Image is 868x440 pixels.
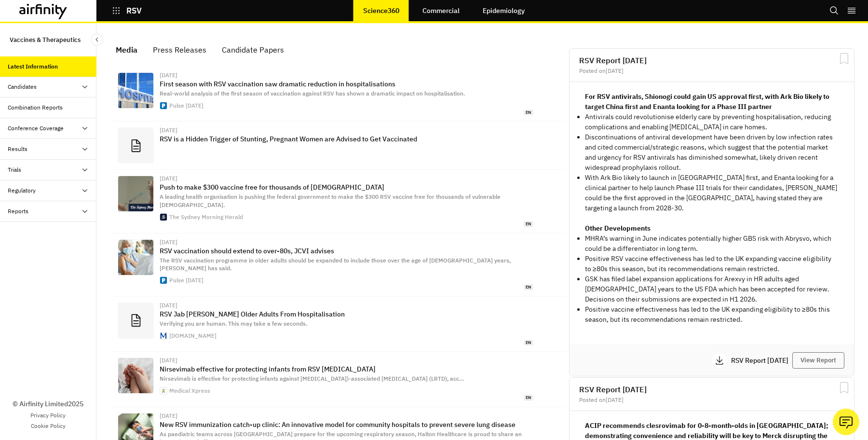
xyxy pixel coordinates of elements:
[160,387,167,394] img: web-app-manifest-512x512.png
[160,413,533,419] div: [DATE]
[110,297,565,352] a: [DATE]RSV Jab [PERSON_NAME] Older Adults From HospitalisationVerifying you are human. This may ta...
[8,207,28,216] div: Reports
[579,397,844,403] div: Posted on [DATE]
[160,127,533,133] div: [DATE]
[160,72,533,78] div: [DATE]
[585,92,829,111] strong: For RSV antivirals, Shionogi could gain US approval first, with Ark Bio likely to target China fi...
[91,33,103,46] button: Close Sidebar
[8,124,64,133] div: Conference Coverage
[524,284,533,290] span: en
[585,132,839,173] p: Discontinuations of antiviral development have been driven by low infection rates and cited comme...
[160,421,533,428] p: New RSV immunization catch-up clinic: An innovative model for community hospitals to prevent seve...
[160,332,167,339] img: faviconV2
[118,176,153,211] img: c3065dcae6128d06edaa8dd9314625ad471cb6cb
[833,409,859,435] button: Ask our analysts
[160,90,465,97] span: Real-world analysis of the first season of vaccination against RSV has shown a dramatic impact on...
[585,173,839,213] p: With Ark Bio likely to launch in [GEOGRAPHIC_DATA] first, and Enanta looking for a clinical partn...
[8,82,37,91] div: Candidates
[118,240,153,275] img: PCNs-should-prioritise-vaccination-of-care-home-residents.jpg
[160,135,533,143] p: RSV is a Hidden Trigger of Stunting, Pregnant Women are Advised to Get Vaccinated
[8,165,21,174] div: Trials
[160,183,533,191] p: Push to make $300 vaccine free for thousands of [DEMOGRAPHIC_DATA]
[8,103,63,112] div: Combination Reports
[13,399,83,409] p: © Airfinity Limited 2025
[524,395,533,401] span: en
[160,239,533,245] div: [DATE]
[160,302,533,308] div: [DATE]
[169,388,210,394] div: Medical Xpress
[118,73,153,108] img: hospital.jpg
[169,103,203,109] div: Pulse [DATE]
[838,382,850,394] svg: Bookmark Report
[112,2,142,19] button: RSV
[160,320,307,327] span: Verifying you are human. This may take a few seconds.
[579,56,844,64] h2: RSV Report [DATE]
[792,352,844,369] button: View Report
[160,193,501,208] span: A leading health organisation is pushing the federal government to make the $300 RSV vaccine free...
[160,257,511,272] span: The RSV vaccination programme in older adults should be expanded to include those over the age of...
[126,6,142,15] p: RSV
[160,357,533,363] div: [DATE]
[160,80,533,88] p: First season with RSV vaccination saw dramatic reduction in hospitalisations
[116,42,137,57] div: Media
[160,365,533,373] p: Nirsevimab effective for protecting infants from RSV [MEDICAL_DATA]
[110,122,565,170] a: [DATE]RSV is a Hidden Trigger of Stunting, Pregnant Women are Advised to Get Vaccinated
[31,422,66,430] a: Cookie Policy
[585,254,839,274] li: Positive RSV vaccine effectiveness has led to the UK expanding vaccine eligibility to ≥80s this s...
[524,110,533,116] span: en
[585,224,651,233] strong: Other Developments
[110,170,565,233] a: [DATE]Push to make $300 vaccine free for thousands of [DEMOGRAPHIC_DATA]A leading health organisa...
[169,333,217,339] div: [DOMAIN_NAME]
[160,214,167,220] img: smh.ico
[363,7,399,14] p: Science360
[524,340,533,346] span: en
[585,112,839,132] p: Antivirals could revolutionise elderly care by preventing hospitalisation, reducing complications...
[222,42,284,57] div: Candidate Papers
[153,42,206,57] div: Press Releases
[10,31,81,49] p: Vaccines & Therapeutics
[118,358,153,393] img: nirsevimab-effective-f.jpg
[160,247,533,255] p: RSV vaccination should extend to over-80s, JCVI advises
[110,67,565,122] a: [DATE]First season with RSV vaccination saw dramatic reduction in hospitalisationsReal-world anal...
[585,304,839,325] li: Positive vaccine effectiveness has led to the UK expanding eligibility to ≥80s this season, but i...
[160,375,464,382] span: Nirsevimab is effective for protecting infants against [MEDICAL_DATA])-associated [MEDICAL_DATA] ...
[8,186,36,195] div: Regulatory
[579,68,844,74] div: Posted on [DATE]
[160,102,167,109] img: cropped-PULSE-app-icon_512x512px-180x180.jpg
[169,277,203,283] div: Pulse [DATE]
[8,62,58,71] div: Latest Information
[110,352,565,407] a: [DATE]Nirsevimab effective for protecting infants from RSV [MEDICAL_DATA]Nirsevimab is effective ...
[160,176,533,181] div: [DATE]
[585,274,839,304] li: GSK has filed label expansion applications for Arexvy in HR adults aged [DEMOGRAPHIC_DATA] years ...
[829,2,839,19] button: Search
[160,277,167,284] img: cropped-PULSE-app-icon_512x512px-180x180.jpg
[524,221,533,227] span: en
[169,214,243,220] div: The Sydney Morning Herald
[160,310,533,318] p: RSV Jab [PERSON_NAME] Older Adults From Hospitalisation
[838,53,850,65] svg: Bookmark Report
[8,145,27,153] div: Results
[30,411,66,420] a: Privacy Policy
[731,357,792,364] p: RSV Report [DATE]
[110,234,565,297] a: [DATE]RSV vaccination should extend to over-80s, JCVI advisesThe RSV vaccination programme in old...
[579,385,844,393] h2: RSV Report [DATE]
[585,234,839,254] li: MHRA’s warning in June indicates potentially higher GBS risk with Abrysvo, which could be a diffe...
